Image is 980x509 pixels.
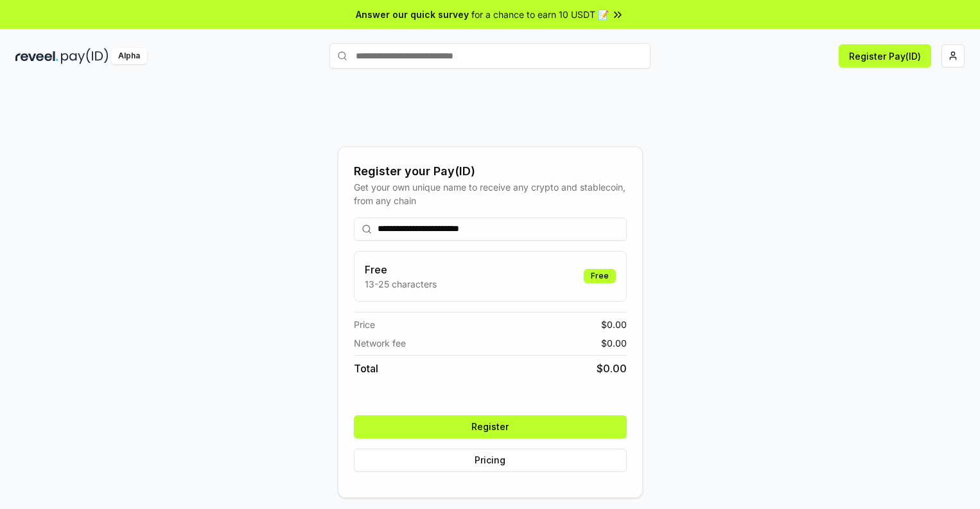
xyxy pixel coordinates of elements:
[354,336,406,350] span: Network fee
[61,48,109,64] img: pay_id
[601,336,627,350] span: $ 0.00
[839,44,931,67] button: Register Pay(ID)
[584,269,616,283] div: Free
[365,262,437,277] h3: Free
[111,48,147,64] div: Alpha
[354,449,627,472] button: Pricing
[601,318,627,331] span: $ 0.00
[354,162,627,180] div: Register your Pay(ID)
[354,361,378,376] span: Total
[471,8,609,21] span: for a chance to earn 10 USDT 📝
[365,277,437,291] p: 13-25 characters
[15,48,58,64] img: reveel_dark
[354,180,627,207] div: Get your own unique name to receive any crypto and stablecoin, from any chain
[354,318,375,331] span: Price
[356,8,469,21] span: Answer our quick survey
[597,361,627,376] span: $ 0.00
[354,415,627,438] button: Register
